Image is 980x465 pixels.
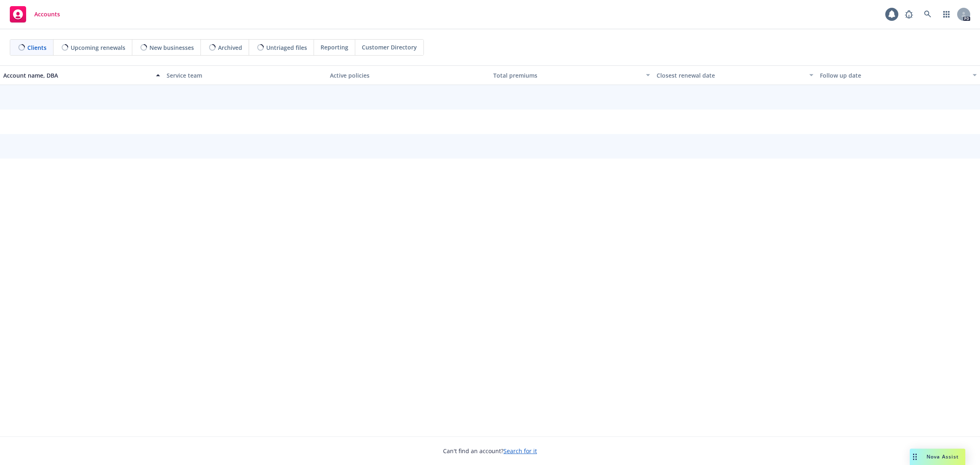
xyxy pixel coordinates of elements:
button: Service team [163,65,327,85]
span: Customer Directory [362,43,417,51]
span: Clients [27,43,47,52]
button: Closest renewal date [653,65,817,85]
span: Can't find an account? [443,447,537,455]
a: Report a Bug [901,6,917,22]
div: Drag to move [910,449,920,465]
span: New businesses [149,43,194,52]
span: Reporting [321,43,348,51]
span: Nova Assist [927,453,959,460]
div: Closest renewal date [657,71,804,80]
button: Active policies [327,65,490,85]
a: Switch app [938,6,955,22]
span: Upcoming renewals [71,43,125,52]
button: Follow up date [817,65,980,85]
a: Accounts [7,3,63,26]
div: Service team [167,71,323,80]
div: Total premiums [493,71,641,80]
div: Active policies [330,71,487,80]
span: Accounts [34,11,60,18]
button: Nova Assist [910,449,965,465]
a: Search [920,6,936,22]
div: Follow up date [820,71,968,80]
a: Search for it [503,447,537,455]
span: Untriaged files [266,43,307,52]
span: Archived [218,43,242,52]
div: Account name, DBA [3,71,151,80]
button: Total premiums [490,65,653,85]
